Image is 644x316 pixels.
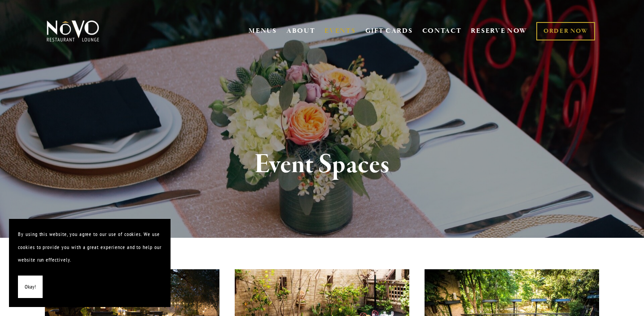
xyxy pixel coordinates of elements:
a: GIFT CARDS [365,22,413,40]
img: Novo Restaurant &amp; Lounge [45,20,101,42]
button: Okay! [18,276,43,298]
a: ORDER NOW [536,22,595,40]
p: By using this website, you agree to our use of cookies. We use cookies to provide you with a grea... [18,228,162,267]
a: RESERVE NOW [471,22,527,40]
a: ABOUT [286,27,315,36]
a: MENUS [249,27,277,36]
strong: Event Spaces [254,147,390,182]
span: Okay! [25,280,36,294]
a: CONTACT [422,22,462,40]
section: Cookie banner [9,219,171,307]
a: EVENTS [324,27,355,36]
